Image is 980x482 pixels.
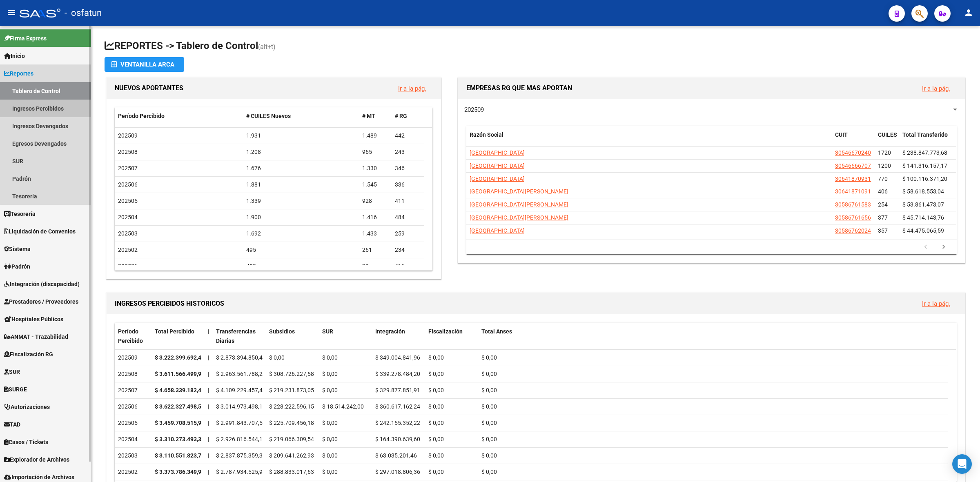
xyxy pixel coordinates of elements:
[428,436,444,442] span: $ 0,00
[835,162,871,169] span: 30546666707
[4,473,74,482] span: Importación de Archivos
[428,387,444,393] span: $ 0,00
[246,213,356,222] div: 1.900
[878,214,888,221] span: 377
[322,371,338,377] span: $ 0,00
[481,354,497,361] span: $ 0,00
[4,385,27,394] span: SURGE
[902,131,948,138] span: Total Transferido
[155,328,194,335] span: Total Percibido
[4,315,63,324] span: Hospitales Públicos
[322,403,364,410] span: $ 18.514.242,00
[118,328,143,344] span: Período Percibido
[111,57,178,72] div: Ventanilla ARCA
[470,188,568,195] span: [GEOGRAPHIC_DATA][PERSON_NAME]
[428,328,463,335] span: Fiscalización
[878,201,888,208] span: 254
[216,403,266,410] span: $ 3.014.973.498,13
[105,57,184,72] button: Ventanilla ARCA
[118,132,138,139] span: 202509
[835,175,871,182] span: 30641870931
[155,436,205,442] strong: $ 3.310.273.493,30
[322,436,338,442] span: $ 0,00
[392,81,433,96] button: Ir a la pág.
[428,403,444,410] span: $ 0,00
[835,227,871,234] span: 30586762024
[832,126,875,153] datatable-header-cell: CUIT
[878,175,888,182] span: 770
[269,328,295,335] span: Subsidios
[269,403,314,410] span: $ 228.222.596,15
[243,107,359,125] datatable-header-cell: # CUILES Nuevos
[425,323,478,350] datatable-header-cell: Fiscalización
[375,469,420,475] span: $ 297.018.806,36
[395,131,421,140] div: 442
[4,69,33,78] span: Reportes
[915,81,957,96] button: Ir a la pág.
[428,371,444,377] span: $ 0,00
[395,213,421,222] div: 484
[835,188,871,195] span: 30641871091
[4,297,78,306] span: Prestadores / Proveedores
[964,8,973,18] mat-icon: person
[115,84,183,92] span: NUEVOS APORTANTES
[269,469,314,475] span: $ 288.833.017,63
[4,332,68,341] span: ANMAT - Trazabilidad
[208,469,209,475] span: |
[375,403,420,410] span: $ 360.617.162,24
[362,147,388,157] div: 965
[246,262,356,271] div: 483
[118,263,138,269] span: 202501
[478,323,948,350] datatable-header-cell: Total Anses
[470,149,525,156] span: [GEOGRAPHIC_DATA]
[269,371,314,377] span: $ 308.726.227,58
[216,420,266,426] span: $ 2.991.843.707,56
[4,34,47,43] span: Firma Express
[322,469,338,475] span: $ 0,00
[952,454,972,474] div: Open Intercom Messenger
[835,131,848,138] span: CUIT
[258,43,276,51] span: (alt+t)
[362,196,388,206] div: 928
[878,162,891,169] span: 1200
[208,328,209,335] span: |
[4,367,20,376] span: SUR
[466,126,832,153] datatable-header-cell: Razón Social
[115,323,151,350] datatable-header-cell: Período Percibido
[372,323,425,350] datatable-header-cell: Integración
[118,386,148,395] div: 202507
[359,107,392,125] datatable-header-cell: # MT
[878,227,888,234] span: 357
[216,387,266,393] span: $ 4.109.229.457,47
[428,469,444,475] span: $ 0,00
[216,452,266,459] span: $ 2.837.875.359,36
[155,420,205,426] strong: $ 3.459.708.515,96
[319,323,372,350] datatable-header-cell: SUR
[246,147,356,157] div: 1.208
[246,131,356,140] div: 1.931
[322,452,338,459] span: $ 0,00
[481,371,497,377] span: $ 0,00
[481,387,497,393] span: $ 0,00
[375,420,420,426] span: $ 242.155.352,22
[362,245,388,255] div: 261
[322,420,338,426] span: $ 0,00
[246,245,356,255] div: 495
[835,214,871,221] span: 30586761656
[464,106,484,113] span: 202509
[902,227,944,234] span: $ 44.475.065,59
[118,402,148,411] div: 202506
[216,328,256,344] span: Transferencias Diarias
[481,469,497,475] span: $ 0,00
[835,149,871,156] span: 30546670240
[216,436,266,442] span: $ 2.926.816.544,16
[470,201,568,208] span: [GEOGRAPHIC_DATA][PERSON_NAME]
[936,243,951,252] a: go to next page
[362,113,375,119] span: # MT
[322,354,338,361] span: $ 0,00
[269,420,314,426] span: $ 225.709.456,18
[875,126,899,153] datatable-header-cell: CUILES
[470,175,525,182] span: [GEOGRAPHIC_DATA]
[7,8,16,18] mat-icon: menu
[105,39,967,53] h1: REPORTES -> Tablero de Control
